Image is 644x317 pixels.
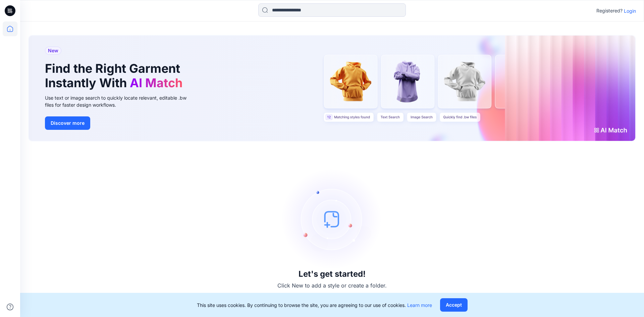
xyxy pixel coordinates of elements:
p: Click New to add a style or create a folder. [277,281,387,289]
div: Use text or image search to quickly locate relevant, editable .bw files for faster design workflows. [45,94,196,108]
h1: Find the Right Garment Instantly With [45,61,186,90]
h3: Let's get started! [299,269,366,279]
button: Discover more [45,116,90,130]
p: Registered? [596,7,623,15]
p: This site uses cookies. By continuing to browse the site, you are agreeing to our use of cookies. [197,302,432,309]
span: AI Match [130,75,182,90]
img: empty-state-image.svg [282,169,382,269]
button: Accept [440,298,468,312]
a: Learn more [407,302,432,308]
span: New [48,47,58,55]
p: Login [624,7,636,14]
